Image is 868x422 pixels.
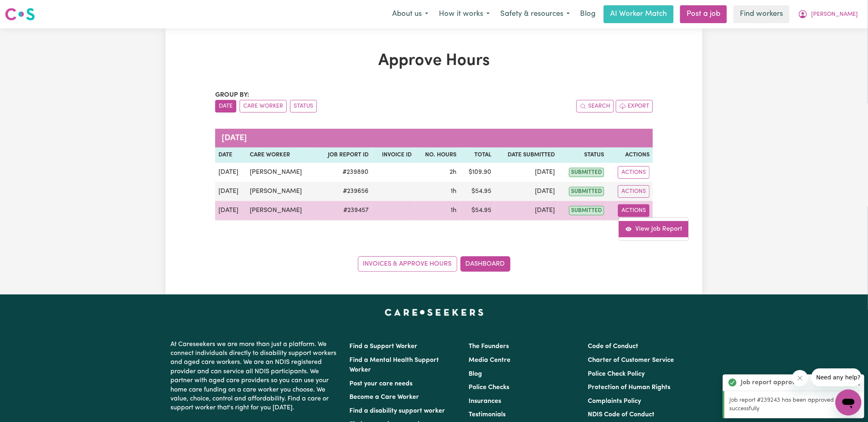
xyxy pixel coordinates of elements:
th: Total [460,147,494,163]
th: No. Hours [415,147,460,163]
button: About us [387,6,434,23]
td: # 239890 [316,163,372,182]
th: Date [215,147,246,163]
a: Find workers [733,5,789,23]
td: [DATE] [495,201,558,221]
h1: Approve Hours [215,51,653,71]
a: Charter of Customer Service [588,357,674,364]
td: [DATE] [495,182,558,201]
span: 1 hour [451,207,456,214]
td: # 239457 [316,201,372,221]
a: Post a job [680,5,727,23]
img: Careseekers logo [5,7,35,22]
a: Post your care needs [349,381,412,387]
span: 1 hour [451,188,456,195]
iframe: Button to launch messaging window [835,390,861,416]
a: Protection of Human Rights [588,384,671,391]
a: Code of Conduct [588,343,639,350]
a: Complaints Policy [588,398,641,405]
a: Dashboard [460,256,510,272]
div: Actions [619,217,689,241]
button: Actions [618,166,650,179]
button: Safety & resources [495,6,575,23]
iframe: Message from company [811,368,861,386]
th: Job Report ID [316,147,372,163]
p: At Careseekers we are more than just a platform. We connect individuals directly to disability su... [170,337,340,416]
td: [PERSON_NAME] [246,201,316,221]
a: The Founders [469,343,509,350]
td: [DATE] [495,163,558,182]
td: [DATE] [215,201,246,221]
a: Find a disability support worker [349,408,445,414]
strong: Job report approved [741,378,803,387]
a: NDIS Code of Conduct [588,411,655,418]
td: [PERSON_NAME] [246,182,316,201]
span: submitted [569,206,604,215]
a: View job report 239457 [619,221,689,237]
button: Export [616,100,653,113]
td: [PERSON_NAME] [246,163,316,182]
span: 2 hours [449,169,456,175]
td: $ 109.90 [460,163,494,182]
a: Blog [575,5,600,23]
th: Date Submitted [495,147,558,163]
td: [DATE] [215,182,246,201]
button: sort invoices by date [215,100,236,113]
th: Invoice ID [372,147,415,163]
caption: [DATE] [215,129,653,147]
th: Care worker [246,147,316,163]
a: Find a Support Worker [349,343,417,350]
td: [DATE] [215,163,246,182]
td: $ 54.95 [460,201,494,221]
button: Actions [618,204,650,217]
iframe: Close message [792,370,808,386]
a: Blog [469,371,482,377]
td: $ 54.95 [460,182,494,201]
a: Invoices & Approve Hours [358,256,457,272]
p: Job report #239243 has been approved successfully [729,396,859,413]
a: AI Worker Match [604,5,674,23]
button: Search [576,100,614,113]
button: How it works [434,6,495,23]
span: submitted [569,168,604,177]
a: Careseekers logo [5,5,35,24]
button: sort invoices by care worker [240,100,287,113]
a: Police Checks [469,384,509,391]
a: Insurances [469,398,501,405]
button: sort invoices by paid status [290,100,317,113]
td: # 239656 [316,182,372,201]
a: Testimonials [469,411,506,418]
button: My Account [793,6,863,23]
a: Find a Mental Health Support Worker [349,357,439,373]
a: Police Check Policy [588,371,645,377]
span: Group by: [215,92,249,98]
button: Actions [618,185,650,198]
a: Careseekers home page [385,309,484,316]
span: submitted [569,187,604,196]
a: Media Centre [469,357,510,364]
th: Status [558,147,607,163]
th: Actions [607,147,653,163]
span: [PERSON_NAME] [811,10,858,19]
a: Become a Care Worker [349,394,419,400]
